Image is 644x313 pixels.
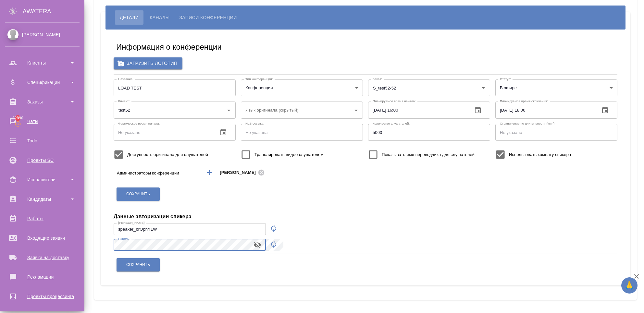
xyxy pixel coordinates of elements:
div: [PERSON_NAME] [5,31,80,38]
input: Не указано [114,124,213,141]
span: Загрузить логотип [119,59,177,67]
span: Каналы [150,14,169,21]
div: В эфире [495,79,617,96]
span: Сохранить [126,262,150,268]
span: 🙏 [624,279,635,292]
div: Конференция [241,79,363,96]
a: Работы [2,211,83,227]
h5: Информация о конференции [116,42,222,52]
div: Todo [5,136,80,146]
span: Детали [120,14,139,21]
div: Входящие заявки [5,233,80,243]
div: Работы [5,214,80,223]
div: Клиенты [5,58,80,68]
span: Использовать комнату спикера [509,151,571,158]
div: Заявки на доставку [5,253,80,262]
div: Проекты SC [5,155,80,165]
button: Open [569,172,570,173]
span: [PERSON_NAME] [220,169,260,176]
input: Не указана [241,124,363,141]
input: Не указано [114,223,266,235]
div: Кандидаты [5,194,80,204]
button: Добавить менеджера [202,165,217,180]
input: Не указан [114,79,236,96]
a: Todo [2,133,83,149]
div: Рекламации [5,272,80,282]
div: Исполнители [5,175,80,185]
p: Администраторы конференции [117,170,200,176]
span: Транслировать видео слушателям [254,151,323,158]
a: Проекты SC [2,152,83,168]
button: 🙏 [621,277,638,294]
input: Не указано [495,124,617,141]
div: Чаты [5,116,80,126]
h4: Данные авторизации спикера [114,213,192,221]
button: Open [479,83,488,92]
a: Входящие заявки [2,230,83,246]
a: 22890Чаты [2,113,83,129]
button: Сохранить [117,258,160,271]
span: Доступность оригинала для слушателей [127,151,208,158]
span: Записи конференции [179,14,237,21]
a: Заявки на доставку [2,249,83,266]
div: Проекты процессинга [5,292,80,301]
div: [PERSON_NAME] [220,168,266,176]
button: Сохранить [117,187,160,201]
div: Спецификации [5,78,80,87]
div: AWATERA [23,5,84,18]
span: Сохранить [126,191,150,197]
a: Проекты процессинга [2,288,83,305]
span: 22890 [8,115,27,121]
input: Не указано [495,102,595,118]
button: Open [352,106,361,115]
button: Open [224,106,233,115]
span: Показывать имя переводчика для слушателей [382,151,475,158]
div: Заказы [5,97,80,107]
input: Не указано [368,124,490,141]
a: Рекламации [2,269,83,285]
input: Не указано [368,102,467,118]
label: Загрузить логотип [114,57,182,69]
